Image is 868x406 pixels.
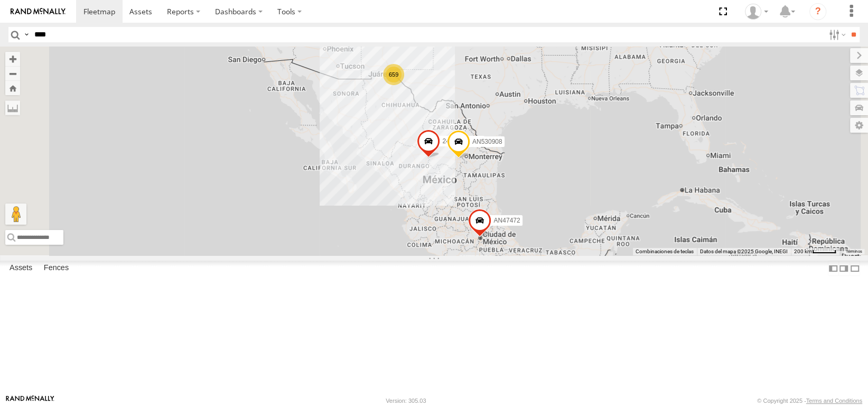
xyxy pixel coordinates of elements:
span: AN530908 [472,137,502,145]
div: Version: 305.03 [386,398,426,404]
div: Erick Ramirez [741,4,772,20]
div: 659 [383,64,404,85]
label: Fences [39,261,74,276]
button: Arrastra al hombrecito al mapa para abrir Street View [5,204,26,225]
a: Terms and Conditions [806,398,862,404]
label: Dock Summary Table to the Right [838,261,849,276]
span: AN47472 [493,216,520,224]
label: Dock Summary Table to the Left [828,261,838,276]
div: © Copyright 2025 - [757,398,862,404]
span: 200 km [794,248,812,254]
button: Combinaciones de teclas [636,248,694,255]
i: ? [809,3,826,20]
span: Datos del mapa ©2025 Google, INEGI [700,248,788,254]
img: rand-logo.svg [11,8,66,15]
button: Zoom out [5,66,20,81]
button: Zoom Home [5,81,20,95]
label: Search Filter Options [825,27,847,42]
span: 247-CAMARA [442,137,482,145]
label: Measure [5,100,20,115]
button: Escala del mapa: 200 km por 42 píxeles [791,248,839,255]
button: Zoom in [5,52,20,66]
a: Visit our Website [6,395,54,406]
label: Assets [4,261,38,276]
label: Map Settings [850,118,868,133]
label: Search Query [22,27,31,42]
a: Términos [845,249,862,253]
label: Hide Summary Table [850,261,860,276]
